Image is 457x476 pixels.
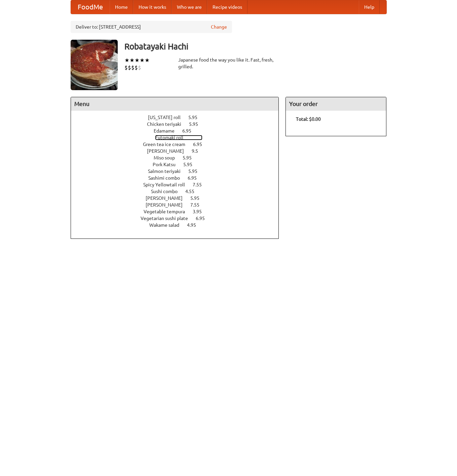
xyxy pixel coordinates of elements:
span: [PERSON_NAME] [147,148,191,154]
a: How it works [133,0,172,14]
span: [US_STATE] roll [148,115,187,120]
a: Recipe videos [207,0,247,14]
a: Edamame 6.95 [154,128,204,134]
li: ★ [145,57,150,64]
span: 7.55 [190,202,206,208]
span: 6.95 [193,142,209,147]
span: 3.95 [193,209,208,214]
a: [PERSON_NAME] 7.55 [146,202,212,208]
a: Home [110,0,133,14]
h4: Menu [71,97,279,111]
span: Salmon teriyaki [148,169,187,174]
h3: Robatayaki Hachi [124,40,387,53]
span: 6.95 [182,128,198,134]
a: Change [211,24,227,30]
a: [PERSON_NAME] 5.95 [146,195,212,201]
span: 5.95 [183,162,199,167]
li: ★ [135,57,140,64]
span: Vegetarian sushi plate [141,216,195,221]
a: Miso soup 5.95 [154,155,204,160]
b: Total: $0.00 [296,116,321,122]
a: Pork Katsu 5.95 [153,162,205,167]
li: ★ [124,57,129,64]
li: $ [135,64,138,71]
li: $ [138,64,141,71]
span: 4.55 [185,189,201,194]
span: Sashimi combo [148,175,187,181]
a: [US_STATE] roll 5.95 [148,115,210,120]
a: FoodMe [71,0,110,14]
span: 5.95 [189,121,205,127]
div: Deliver to: [STREET_ADDRESS] [71,21,232,33]
span: Spicy Yellowtail roll [143,182,192,187]
span: 5.95 [188,115,204,120]
span: Pork Katsu [153,162,182,167]
span: Edamame [154,128,181,134]
a: Salmon teriyaki 5.95 [148,169,210,174]
span: Vegetable tempura [144,209,192,214]
span: Green tea ice cream [143,142,192,147]
span: 9.5 [192,148,205,154]
a: Sushi combo 4.55 [151,189,207,194]
h4: Your order [286,97,386,111]
a: Help [359,0,380,14]
div: Japanese food the way you like it. Fast, fresh, grilled. [178,57,279,70]
li: ★ [129,57,135,64]
a: [PERSON_NAME] 9.5 [147,148,211,154]
span: 5.95 [188,169,204,174]
span: 5.95 [183,155,198,160]
a: Wakame salad 4.95 [149,222,208,228]
span: Wakame salad [149,222,186,228]
span: Miso soup [154,155,182,160]
a: Who we are [172,0,207,14]
a: Vegetable tempura 3.95 [144,209,214,214]
span: [PERSON_NAME] [146,195,189,201]
a: Spicy Yellowtail roll 7.55 [143,182,214,187]
span: 5.95 [190,195,206,201]
li: $ [124,64,128,71]
span: Sushi combo [151,189,184,194]
span: [PERSON_NAME] [146,202,189,208]
a: Futomaki roll [155,135,202,140]
span: 6.95 [196,216,212,221]
li: $ [131,64,135,71]
a: Sashimi combo 6.95 [148,175,209,181]
span: Chicken teriyaki [147,121,188,127]
span: 4.95 [187,222,203,228]
a: Vegetarian sushi plate 6.95 [141,216,217,221]
span: 7.55 [193,182,208,187]
img: angular.jpg [71,40,118,90]
a: Chicken teriyaki 5.95 [147,121,211,127]
span: 6.95 [188,175,203,181]
span: Futomaki roll [155,135,190,140]
a: Green tea ice cream 6.95 [143,142,215,147]
li: $ [128,64,131,71]
li: ★ [140,57,145,64]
